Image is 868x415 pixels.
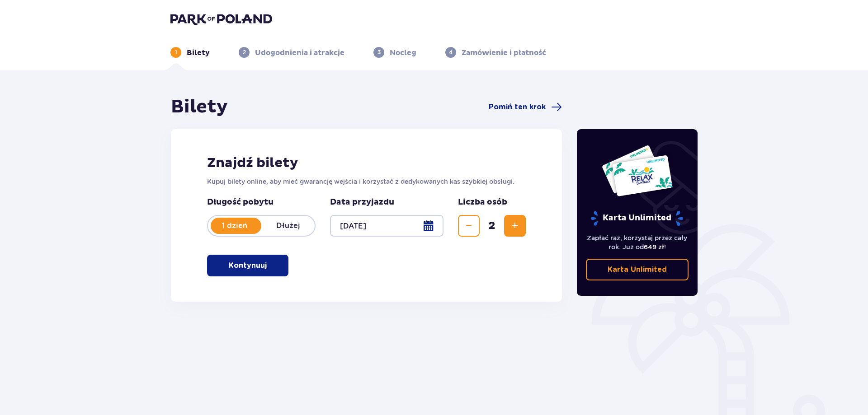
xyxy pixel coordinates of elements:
[170,47,210,58] div: 1Bilety
[481,219,502,233] span: 2
[608,265,667,275] p: Karta Unlimited
[187,48,210,58] p: Bilety
[586,233,689,252] p: Zapłać raz, korzystaj przez cały rok. Już od !
[255,48,344,58] p: Udogodnienia i atrakcje
[590,210,684,226] p: Karta Unlimited
[243,48,246,56] p: 2
[449,48,453,56] p: 4
[239,47,344,58] div: 2Udogodnienia i atrakcje
[208,221,261,231] p: 1 dzień
[462,48,546,58] p: Zamówienie i płatność
[586,259,689,280] a: Karta Unlimited
[377,48,381,56] p: 3
[229,261,267,270] p: Kontynuuj
[445,47,546,58] div: 4Zamówienie i płatność
[175,48,177,56] p: 1
[489,102,562,112] a: Pomiń ten krok
[330,197,394,208] p: Data przyjazdu
[207,154,526,172] h2: Znajdź bilety
[390,48,416,58] p: Nocleg
[458,215,480,237] button: Zmniejsz
[207,255,288,276] button: Kontynuuj
[207,177,526,186] p: Kupuj bilety online, aby mieć gwarancję wejścia i korzystać z dedykowanych kas szybkiej obsługi.
[373,47,416,58] div: 3Nocleg
[644,243,664,251] span: 649 zł
[170,13,272,25] img: Park of Poland logo
[504,215,526,237] button: Zwiększ
[458,197,507,208] p: Liczba osób
[489,102,546,112] span: Pomiń ten krok
[601,145,673,197] img: Dwie karty całoroczne do Suntago z napisem 'UNLIMITED RELAX', na białym tle z tropikalnymi liśćmi...
[207,197,316,208] p: Długość pobytu
[261,221,315,231] p: Dłużej
[171,96,228,118] h1: Bilety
